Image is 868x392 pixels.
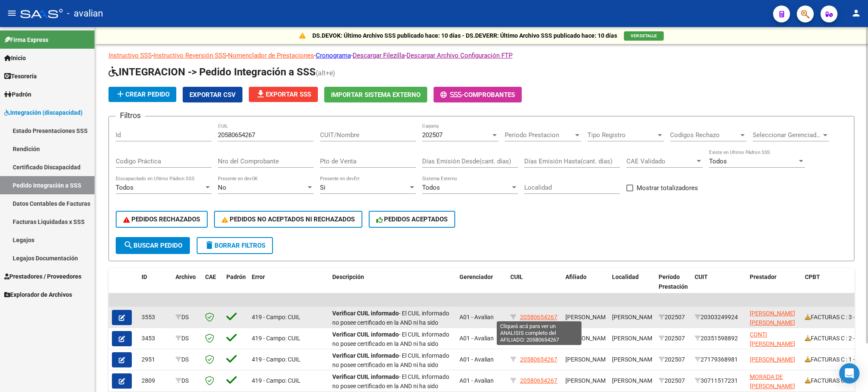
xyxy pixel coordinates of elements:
div: 202507 [659,334,688,343]
span: CONTI [PERSON_NAME] [750,331,795,348]
mat-icon: delete [204,240,214,250]
datatable-header-cell: CUIL [507,268,562,305]
span: CUIL [510,273,523,280]
div: 202507 [659,355,688,364]
span: 419 - Campo: CUIL [252,335,300,342]
span: CUIT [695,273,708,280]
span: Buscar Pedido [123,242,182,249]
div: 3453 [142,334,169,343]
datatable-header-cell: Período Prestación [655,268,691,305]
mat-icon: search [123,240,134,250]
div: 27179368981 [695,355,743,364]
span: Archivo [175,273,196,280]
span: PEDIDOS RECHAZADOS [123,215,200,223]
span: 20580654267 [520,335,557,342]
span: [PERSON_NAME] [612,335,657,342]
span: Padrón [226,273,246,280]
button: PEDIDOS RECHAZADOS [116,211,208,228]
span: - avalian [67,4,103,23]
span: [PERSON_NAME] [565,356,611,363]
div: 2809 [142,376,169,386]
span: - [440,91,464,99]
span: No [218,184,226,191]
h3: Filtros [116,110,145,121]
span: Comprobantes [464,91,515,99]
span: Borrar Filtros [204,242,265,249]
span: [PERSON_NAME] [565,314,611,320]
datatable-header-cell: Localidad [609,268,655,305]
span: INTEGRACION -> Pedido Integración a SSS [108,66,316,78]
datatable-header-cell: Prestador [746,268,801,305]
datatable-header-cell: Afiliado [562,268,609,305]
span: Afiliado [565,273,587,280]
span: ID [142,273,147,280]
div: DS [175,312,198,322]
datatable-header-cell: CAE [202,268,223,305]
span: Prestadores / Proveedores [4,272,81,281]
span: PEDIDOS ACEPTADOS [376,215,448,223]
span: [PERSON_NAME] [565,377,611,384]
div: 2951 [142,355,169,364]
button: Exportar SSS [249,87,318,102]
span: A01 - Avalian [459,335,494,342]
mat-icon: file_download [256,89,266,99]
datatable-header-cell: Archivo [172,268,202,305]
span: 419 - Campo: CUIL [252,377,300,384]
datatable-header-cell: Descripción [329,268,456,305]
span: Tipo Registro [587,131,656,139]
span: Inicio [4,53,26,63]
button: Exportar CSV [183,87,242,102]
span: CAE [205,273,216,280]
p: DS.DEVOK: Último Archivo SSS publicado hace: 10 días - DS.DEVERR: Último Archivo SSS publicado ha... [312,31,617,40]
span: CAE Validado [626,157,695,165]
span: Exportar SSS [256,91,311,98]
div: DS [175,334,198,343]
strong: Verificar CUIL informado [332,331,399,338]
a: Cronograma [316,52,351,59]
button: Buscar Pedido [116,237,190,254]
button: Crear Pedido [108,87,176,102]
span: 419 - Campo: CUIL [252,314,300,320]
span: [PERSON_NAME] [612,356,657,363]
span: A01 - Avalian [459,314,494,320]
span: (alt+e) [316,69,335,77]
div: DS [175,376,198,386]
button: Borrar Filtros [197,237,273,254]
span: Localidad [612,273,639,280]
span: Periodo Prestacion [505,131,573,139]
span: [PERSON_NAME] [612,314,657,320]
button: PEDIDOS NO ACEPTADOS NI RECHAZADOS [214,211,362,228]
a: Descargar Archivo Configuración FTP [406,52,512,59]
span: 419 - Campo: CUIL [252,356,300,363]
span: PEDIDOS NO ACEPTADOS NI RECHAZADOS [222,215,355,223]
span: Exportar CSV [189,91,236,99]
span: Gerenciador [459,273,493,280]
datatable-header-cell: Gerenciador [456,268,507,305]
button: Importar Sistema Externo [324,87,427,102]
span: [PERSON_NAME] [PERSON_NAME] [750,310,795,326]
div: 202507 [659,312,688,322]
strong: Verificar CUIL informado [332,310,399,317]
span: A01 - Avalian [459,356,494,363]
a: Nomenclador de Prestaciones [228,52,314,59]
span: Firma Express [4,35,48,44]
span: 20580654267 [520,377,557,384]
a: Instructivo SSS [108,52,152,59]
datatable-header-cell: CUIT [691,268,746,305]
span: Tesorería [4,72,37,81]
span: VER DETALLE [631,33,657,38]
button: PEDIDOS ACEPTADOS [369,211,456,228]
span: A01 - Avalian [459,377,494,384]
span: Codigos Rechazo [670,131,739,139]
span: Todos [116,184,134,191]
strong: Verificar CUIL informado [332,352,399,359]
span: Todos [422,184,440,191]
mat-icon: person [851,8,861,18]
span: Seleccionar Gerenciador [753,131,821,139]
datatable-header-cell: Padrón [223,268,248,305]
span: Período Prestación [659,273,688,290]
span: Si [320,184,325,191]
datatable-header-cell: Error [248,268,329,305]
span: Mostrar totalizadores [637,183,698,193]
a: Descargar Filezilla [353,52,405,59]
